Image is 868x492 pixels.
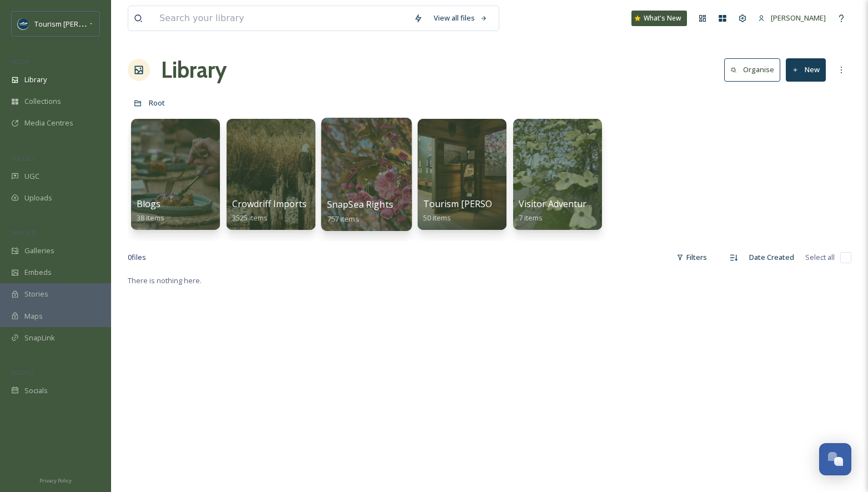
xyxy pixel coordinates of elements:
span: Socials [24,385,48,396]
span: Stories [24,289,48,299]
a: Visitor Adventures (UGC Uploads)7 items [519,199,659,223]
div: Date Created [744,247,800,268]
span: Privacy Policy [39,477,72,484]
span: Tourism [PERSON_NAME] [34,18,118,29]
a: [PERSON_NAME] [752,7,831,29]
a: View all files [428,7,493,29]
span: UGC [24,171,39,182]
span: 3525 items [232,213,268,223]
button: Open Chat [819,443,851,475]
a: Crowdriff Imports3525 items [232,199,307,223]
button: New [786,58,826,81]
span: Collections [24,96,61,107]
span: Galleries [24,245,54,256]
img: Social%20Media%20Profile%20Picture.png [18,18,29,29]
a: SnapSea Rights Approved757 items [327,199,437,224]
span: [PERSON_NAME] [771,13,826,23]
span: SnapSea Rights Approved [327,198,437,210]
span: COLLECT [11,154,35,162]
span: Visitor Adventures (UGC Uploads) [519,198,659,210]
span: 38 items [137,213,164,223]
button: Organise [724,58,780,81]
span: Media Centres [24,118,73,128]
span: Root [149,98,165,108]
span: Tourism [PERSON_NAME] Owned Assets [423,198,593,210]
span: 50 items [423,213,451,223]
span: Blogs [137,198,160,210]
span: 0 file s [128,252,146,263]
span: 7 items [519,213,543,223]
span: Crowdriff Imports [232,198,307,210]
span: 757 items [327,213,359,223]
span: Maps [24,311,43,322]
a: Privacy Policy [39,473,72,486]
span: MEDIA [11,57,31,66]
a: What's New [631,11,687,26]
span: SOCIALS [11,368,33,376]
a: Tourism [PERSON_NAME] Owned Assets50 items [423,199,593,223]
span: Library [24,74,47,85]
span: Select all [805,252,835,263]
span: There is nothing here. [128,275,202,285]
span: SnapLink [24,333,55,343]
a: Organise [724,58,786,81]
span: Embeds [24,267,52,278]
a: Root [149,96,165,109]
a: Blogs38 items [137,199,164,223]
span: WIDGETS [11,228,37,237]
div: Filters [671,247,713,268]
span: Uploads [24,193,52,203]
input: Search your library [154,6,408,31]
a: Library [161,53,227,87]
